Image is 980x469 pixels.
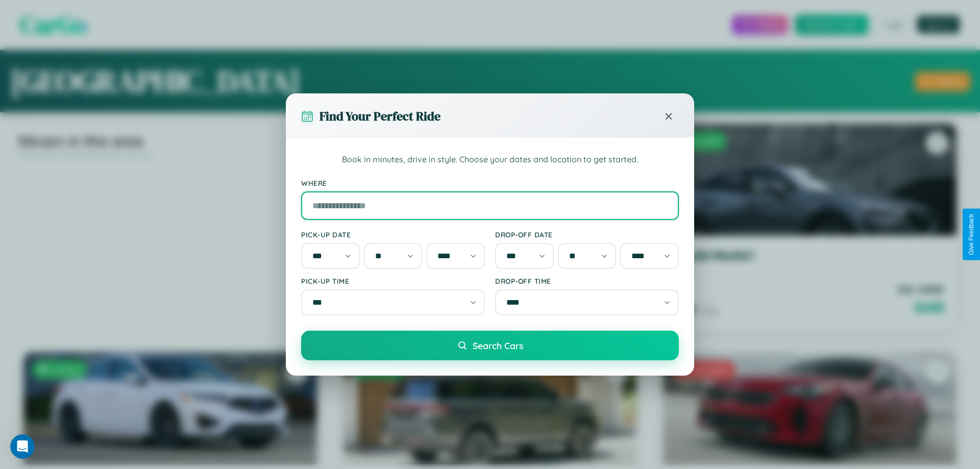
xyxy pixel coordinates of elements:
[320,108,440,125] h3: Find Your Perfect Ride
[301,277,485,285] label: Pick-up Time
[301,230,485,239] label: Pick-up Date
[495,230,679,239] label: Drop-off Date
[473,340,523,351] span: Search Cars
[301,153,679,166] p: Book in minutes, drive in style. Choose your dates and location to get started.
[495,277,679,285] label: Drop-off Time
[301,179,679,187] label: Where
[301,331,679,360] button: Search Cars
